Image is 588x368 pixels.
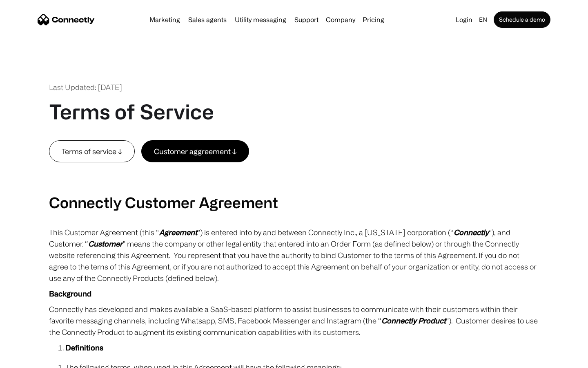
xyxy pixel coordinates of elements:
[232,16,290,23] a: Utility messaging
[65,343,103,352] strong: Definitions
[146,16,183,23] a: Marketing
[494,11,550,28] a: Schedule a demo
[16,354,49,365] ul: Language list
[326,14,355,25] div: Company
[49,289,91,298] strong: Background
[49,303,539,338] p: Connectly has developed and makes available a SaaS-based platform to assist businesses to communi...
[49,178,539,189] p: ‍
[291,16,322,23] a: Support
[49,162,539,174] p: ‍
[62,146,122,157] div: Terms of service ↓
[454,228,489,236] em: Connectly
[49,99,214,124] h1: Terms of Service
[359,16,388,23] a: Pricing
[479,14,487,25] div: en
[49,193,539,211] h2: Connectly Customer Agreement
[49,227,539,284] p: This Customer Agreement (this “ ”) is entered into by and between Connectly Inc., a [US_STATE] co...
[452,14,476,25] a: Login
[185,16,230,23] a: Sales agents
[88,240,122,248] em: Customer
[49,82,122,93] div: Last Updated: [DATE]
[381,316,446,325] em: Connectly Product
[154,146,236,157] div: Customer aggreement ↓
[159,228,197,236] em: Agreement
[8,353,49,365] aside: Language selected: English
